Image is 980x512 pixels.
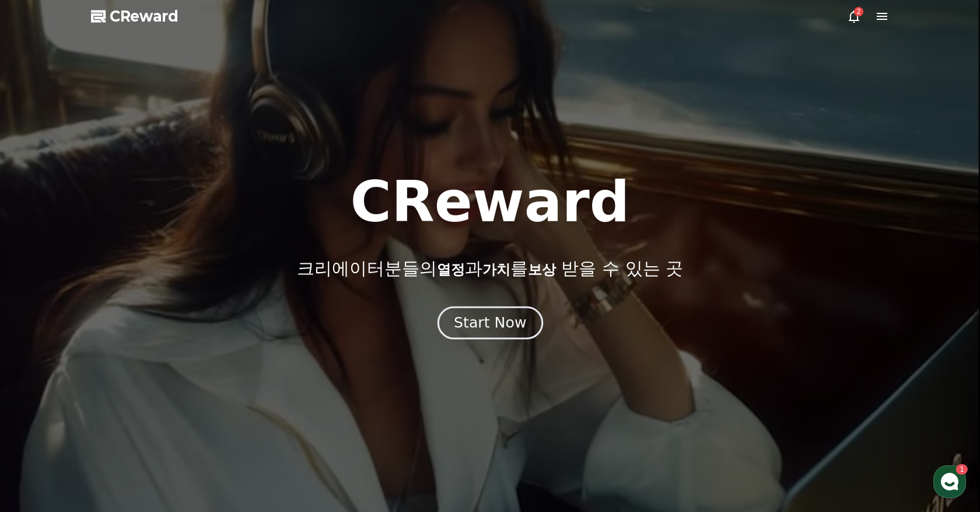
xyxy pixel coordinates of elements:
div: 2 [854,7,863,16]
a: CReward [91,7,178,26]
span: 1 [118,370,123,379]
span: CReward [110,7,178,26]
button: Start Now [437,306,542,339]
span: 보상 [528,262,556,278]
span: 열정 [437,262,465,278]
div: Start Now [454,313,526,333]
a: 1대화 [77,370,150,399]
a: 설정 [150,370,224,399]
span: 대화 [107,388,121,398]
span: 가치 [482,262,510,278]
span: 설정 [180,388,194,397]
span: 홈 [37,388,44,397]
a: 2 [847,9,861,23]
a: Start Now [440,319,541,330]
h1: CReward [350,174,629,230]
p: 크리에이터분들의 과 를 받을 수 있는 곳 [297,258,683,279]
a: 홈 [3,370,77,399]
